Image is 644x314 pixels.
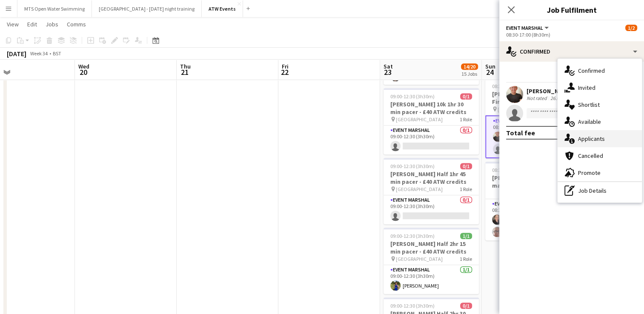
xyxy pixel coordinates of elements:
[460,256,472,262] span: 1 Role
[384,170,479,186] h3: [PERSON_NAME] Half 1hr 45 min pacer - £40 ATW credits
[384,158,479,224] app-job-card: 09:00-12:30 (3h30m)0/1[PERSON_NAME] Half 1hr 45 min pacer - £40 ATW credits [GEOGRAPHIC_DATA]1 Ro...
[46,20,58,28] span: Jobs
[485,174,581,189] h3: [PERSON_NAME] parking marhsal
[396,186,443,192] span: [GEOGRAPHIC_DATA]
[28,50,49,57] span: Week 34
[460,93,472,100] span: 0/1
[384,100,479,116] h3: [PERSON_NAME] 10k 1hr 30 min pacer - £40 ATW credits
[179,67,191,77] span: 21
[384,63,393,70] span: Sat
[384,126,479,154] app-card-role: Event Marshal0/109:00-12:30 (3h30m)
[499,41,644,62] div: Confirmed
[485,90,581,106] h3: [PERSON_NAME] Super Series Finish line marshal £11.44 for over 21's
[7,20,19,28] span: View
[506,31,637,38] div: 08:30-17:00 (8h30m)
[92,0,202,17] button: [GEOGRAPHIC_DATA] - [DATE] night training
[485,63,495,70] span: Sun
[396,116,443,123] span: [GEOGRAPHIC_DATA]
[53,50,61,57] div: BST
[180,63,191,70] span: Thu
[549,95,568,102] div: 26.6km
[17,0,92,17] button: MTS Open Water Swimming
[460,233,472,239] span: 1/1
[7,49,26,58] div: [DATE]
[558,62,642,79] div: Confirmed
[396,256,443,262] span: [GEOGRAPHIC_DATA]
[384,88,479,154] app-job-card: 09:00-12:30 (3h30m)0/1[PERSON_NAME] 10k 1hr 30 min pacer - £40 ATW credits [GEOGRAPHIC_DATA]1 Rol...
[498,106,561,112] span: [PERSON_NAME][GEOGRAPHIC_DATA]
[625,25,637,31] span: 1/2
[384,240,479,255] h3: [PERSON_NAME] Half 2hr 15 min pacer - £40 ATW credits
[42,19,62,30] a: Jobs
[384,265,479,294] app-card-role: Event Marshal1/109:00-12:30 (3h30m)[PERSON_NAME]
[67,20,86,28] span: Comms
[558,113,642,130] div: Available
[506,25,543,31] span: Event Marshal
[558,164,642,181] div: Promote
[390,93,435,100] span: 09:00-12:30 (3h30m)
[506,128,535,137] div: Total fee
[460,303,472,309] span: 0/1
[484,67,495,77] span: 24
[558,130,642,147] div: Applicants
[27,20,37,28] span: Edit
[499,4,644,15] h3: Job Fulfilment
[558,147,642,164] div: Cancelled
[202,0,243,17] button: ATW Events
[280,67,289,77] span: 22
[558,182,642,199] div: Job Details
[382,67,393,77] span: 23
[506,25,550,31] button: Event Marshal
[485,199,581,240] app-card-role: Event Marshal2/208:30-18:00 (9h30m)[PERSON_NAME][PERSON_NAME]
[461,71,478,77] div: 15 Jobs
[384,228,479,294] app-job-card: 09:00-12:30 (3h30m)1/1[PERSON_NAME] Half 2hr 15 min pacer - £40 ATW credits [GEOGRAPHIC_DATA]1 Ro...
[63,19,89,30] a: Comms
[558,96,642,113] div: Shortlist
[461,63,478,70] span: 14/20
[558,79,642,96] div: Invited
[527,87,582,95] div: [PERSON_NAME]
[460,163,472,169] span: 0/1
[390,303,435,309] span: 09:00-12:30 (3h30m)
[492,83,536,89] span: 08:30-17:00 (8h30m)
[485,78,581,158] app-job-card: 08:30-17:00 (8h30m)1/2[PERSON_NAME] Super Series Finish line marshal £11.44 for over 21's [PERSON...
[77,67,89,77] span: 20
[492,167,536,173] span: 08:30-18:00 (9h30m)
[460,116,472,123] span: 1 Role
[390,233,435,239] span: 09:00-12:30 (3h30m)
[460,186,472,192] span: 1 Role
[3,19,22,30] a: View
[485,115,581,158] app-card-role: Event Marshal4A1/208:30-17:00 (8h30m)[PERSON_NAME]
[24,19,40,30] a: Edit
[384,195,479,224] app-card-role: Event Marshal0/109:00-12:30 (3h30m)
[282,63,289,70] span: Fri
[485,162,581,240] app-job-card: 08:30-18:00 (9h30m)2/2[PERSON_NAME] parking marhsal1 RoleEvent Marshal2/208:30-18:00 (9h30m)[PERS...
[78,63,89,70] span: Wed
[390,163,435,169] span: 09:00-12:30 (3h30m)
[527,95,549,102] div: Not rated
